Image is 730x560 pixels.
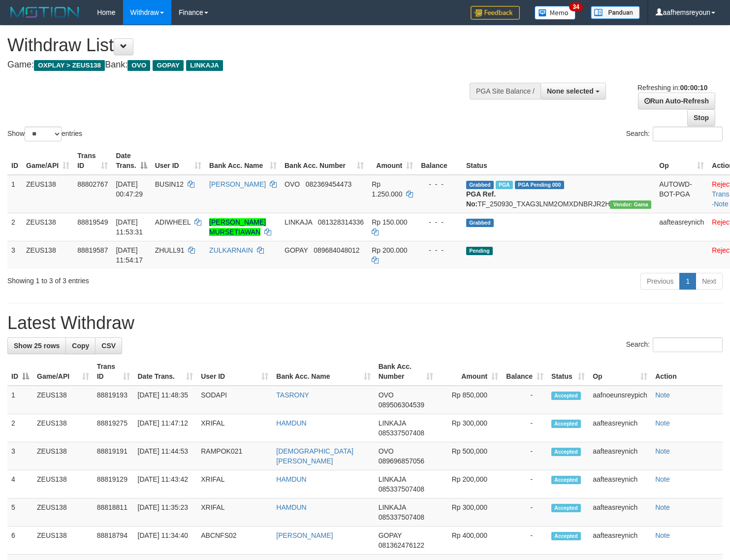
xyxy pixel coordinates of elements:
img: panduan.png [591,6,640,19]
span: GOPAY [379,531,402,539]
div: - - - [421,217,458,227]
td: 1 [7,386,33,414]
a: HAMDUN [276,475,306,483]
td: Rp 300,000 [437,414,502,442]
th: Trans ID: activate to sort column ascending [73,147,112,175]
a: 1 [679,273,696,290]
a: Note [655,475,670,483]
span: OVO [379,391,394,399]
td: Rp 200,000 [437,470,502,498]
th: Game/API: activate to sort column ascending [33,358,93,386]
span: OVO [379,447,394,455]
a: Next [696,273,723,290]
a: Run Auto-Refresh [638,93,715,109]
a: Stop [687,109,715,126]
span: PGA Pending [515,181,564,189]
td: 88819193 [93,386,134,414]
td: 88819129 [93,470,134,498]
span: Copy 082369454473 to clipboard [306,180,351,188]
h1: Withdraw List [7,35,477,55]
span: BUSIN12 [155,180,184,188]
span: Grabbed [466,219,494,227]
th: Bank Acc. Number: activate to sort column ascending [281,147,368,175]
th: Balance: activate to sort column ascending [502,358,547,386]
span: ADIWHEEL [155,218,191,226]
button: None selected [540,83,606,99]
span: [DATE] 00:47:29 [116,180,143,198]
span: LINKAJA [285,218,312,226]
input: Search: [653,127,723,141]
td: ZEUS138 [33,527,93,555]
td: - [502,386,547,414]
td: aafteasreynich [589,527,651,555]
th: ID [7,147,22,175]
img: Feedback.jpg [471,6,520,20]
a: HAMDUN [276,419,306,427]
td: aafteasreynich [589,414,651,442]
a: ZULKARNAIN [209,246,253,254]
th: Action [651,358,723,386]
a: Note [655,447,670,455]
select: Showentries [25,127,62,141]
th: Date Trans.: activate to sort column descending [112,147,151,175]
a: [DEMOGRAPHIC_DATA][PERSON_NAME] [276,447,353,465]
a: Previous [640,273,680,290]
td: SODAPI [197,386,272,414]
td: 2 [7,213,22,241]
a: Note [655,419,670,427]
span: GOPAY [285,246,308,254]
td: 1 [7,175,22,213]
span: LINKAJA [186,60,223,71]
td: [DATE] 11:44:53 [134,442,197,470]
th: Game/API: activate to sort column ascending [22,147,73,175]
td: - [502,442,547,470]
th: Bank Acc. Name: activate to sort column ascending [272,358,374,386]
td: 88818811 [93,498,134,527]
td: [DATE] 11:35:23 [134,498,197,527]
th: Status [462,147,655,175]
h4: Game: Bank: [7,60,477,70]
th: Trans ID: activate to sort column ascending [93,358,134,386]
span: Copy 081328314336 to clipboard [318,218,364,226]
a: TASRONY [276,391,309,399]
td: aafteasreynich [655,213,708,241]
td: - [502,498,547,527]
span: LINKAJA [379,475,406,483]
span: 88819587 [77,246,108,254]
div: - - - [421,245,458,255]
span: 88802767 [77,180,108,188]
span: OXPLAY > ZEUS138 [34,60,105,71]
th: ID: activate to sort column descending [7,358,33,386]
td: ZEUS138 [33,414,93,442]
th: Bank Acc. Number: activate to sort column ascending [375,358,437,386]
td: XRIFAL [197,414,272,442]
span: ZHULL91 [155,246,185,254]
td: Rp 500,000 [437,442,502,470]
span: Copy 085337507408 to clipboard [379,429,424,437]
th: Balance [417,147,462,175]
label: Show entries [7,127,82,141]
span: Accepted [551,420,581,428]
span: Accepted [551,392,581,400]
span: Copy 085337507408 to clipboard [379,513,424,521]
span: 34 [569,2,582,11]
th: User ID: activate to sort column ascending [151,147,205,175]
span: Pending [466,247,493,255]
th: Amount: activate to sort column ascending [368,147,417,175]
td: ZEUS138 [33,498,93,527]
span: Copy 089506304539 to clipboard [379,401,424,409]
a: Note [655,503,670,511]
a: Note [714,200,729,208]
td: 88818794 [93,527,134,555]
a: HAMDUN [276,503,306,511]
span: None selected [547,87,594,95]
span: Copy 085337507408 to clipboard [379,485,424,493]
td: ZEUS138 [22,241,73,269]
span: Rp 150.000 [372,218,407,226]
span: GOPAY [153,60,184,71]
td: - [502,470,547,498]
span: CSV [101,342,116,350]
td: AUTOWD-BOT-PGA [655,175,708,213]
span: Accepted [551,476,581,484]
th: Amount: activate to sort column ascending [437,358,502,386]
